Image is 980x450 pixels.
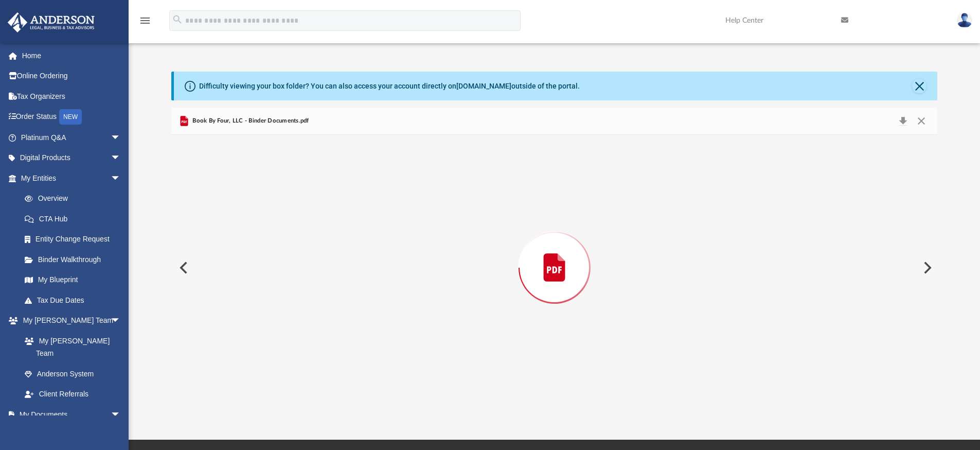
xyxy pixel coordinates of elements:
div: Preview [171,108,938,401]
div: NEW [59,109,82,125]
div: Difficulty viewing your box folder? You can also access your account directly on outside of the p... [199,81,580,92]
a: Order StatusNEW [7,107,136,128]
span: arrow_drop_down [111,404,131,425]
span: arrow_drop_down [111,310,131,332]
a: My Blueprint [14,270,131,290]
a: Overview [14,188,136,209]
a: Digital Productsarrow_drop_down [7,148,136,168]
a: My [PERSON_NAME] Team [14,331,126,364]
a: CTA Hub [14,209,136,229]
button: Previous File [171,253,194,282]
span: Book By Four, LLC - Binder Documents.pdf [190,116,309,126]
button: Download [894,114,912,128]
a: Binder Walkthrough [14,249,136,270]
span: arrow_drop_down [111,168,131,189]
a: My Entitiesarrow_drop_down [7,168,136,188]
a: My [PERSON_NAME] Teamarrow_drop_down [7,310,131,331]
button: Close [912,114,931,128]
span: arrow_drop_down [111,148,131,169]
a: Tax Organizers [7,86,136,107]
a: Online Ordering [7,66,136,86]
a: Anderson System [14,364,131,384]
i: search [172,14,183,25]
a: Entity Change Request [14,229,136,250]
img: Anderson Advisors Platinum Portal [5,12,98,32]
a: My Documentsarrow_drop_down [7,404,131,425]
a: [DOMAIN_NAME] [456,82,511,90]
a: Home [7,45,136,66]
a: Client Referrals [14,384,131,405]
img: User Pic [957,13,972,28]
a: Tax Due Dates [14,290,136,310]
span: arrow_drop_down [111,127,131,148]
button: Next File [915,253,938,282]
i: menu [139,14,151,27]
a: menu [139,20,151,27]
a: Platinum Q&Aarrow_drop_down [7,127,136,148]
button: Close [912,79,926,93]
